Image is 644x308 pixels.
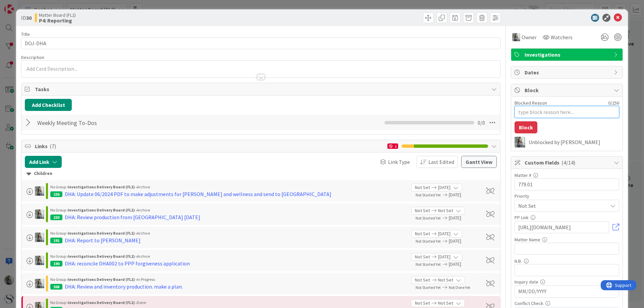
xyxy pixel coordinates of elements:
b: 30 [26,14,32,21]
div: 1 [387,143,398,149]
span: Not Set [438,300,453,307]
label: Blocked Reason [515,100,547,106]
div: 230 [50,214,62,220]
b: Investigations Delivery Board (FL1) › [68,184,137,189]
div: Unblocked by [PERSON_NAME] [529,139,619,145]
span: Watchers [551,33,573,41]
input: type card name here... [21,37,500,49]
span: Not Done Yet [449,285,470,290]
div: PP Link [515,215,619,220]
span: [DATE] [449,214,478,222]
span: Dates [525,68,610,76]
div: 368 [50,284,62,290]
span: Not Set [438,276,453,284]
span: ( 4/14 ) [561,159,575,166]
div: 190 [50,261,62,266]
span: Not Started Yet [416,285,441,290]
span: Last Edited [428,158,454,166]
span: Archive [137,207,150,212]
div: DHA: reconcile DHA002 to PPP forgiveness application [65,259,190,267]
img: LG [512,33,520,41]
span: Not Set [415,207,430,214]
span: Owner [522,33,537,41]
div: Conflict Check [515,301,619,306]
b: Investigations Delivery Board (FL1) › [68,207,137,212]
span: No Group › [50,231,68,236]
span: Not Set [518,201,604,210]
div: DHA: Review production from [GEOGRAPHIC_DATA] [DATE] [65,213,200,221]
span: Not Set [415,276,430,284]
label: N.B. [515,258,522,264]
span: Custom Fields [525,159,610,167]
span: Not Started Yet [416,262,441,267]
div: DHA: Update 06/2024 PDF to make adjustments for [PERSON_NAME] and wellness and send to [GEOGRAPHI... [65,190,331,198]
button: Block [515,121,537,133]
span: [DATE] [438,184,450,191]
span: Not Started Yet [416,239,441,244]
label: Matter Name [515,237,540,243]
span: Not Set [415,253,430,260]
span: Archive [137,231,150,236]
div: Inquiry date [515,280,619,284]
b: Investigations Delivery Board (FL1) › [68,254,137,259]
span: Not Set [438,207,453,214]
img: LG [35,279,44,288]
div: DHA: Review and inventory production. make a plan. [65,283,183,291]
span: Link Type [388,158,410,166]
span: Links [35,142,384,150]
div: DHA: Report to [PERSON_NAME] [65,236,141,244]
span: Done [137,300,146,305]
span: 0 / 0 [478,119,485,127]
b: P4: Reporting [39,18,76,23]
span: ID [21,14,32,22]
div: Priority [515,194,619,198]
span: Not Set [415,230,430,237]
input: Add Checklist... [35,117,186,129]
span: No Group › [50,277,68,282]
img: LG [35,209,44,219]
span: Block [525,86,610,94]
img: LG [35,256,44,265]
b: Investigations Delivery Board (FL1) › [68,231,137,236]
span: Tasks [35,85,488,93]
b: Investigations Delivery Board (FL1) › [68,300,137,305]
label: Matter # [515,172,531,178]
span: [DATE] [449,191,478,198]
img: LG [35,233,44,242]
span: No Group › [50,300,68,305]
span: Not Set [415,184,430,191]
span: ( 7 ) [50,143,56,149]
span: No Group › [50,207,68,212]
span: Archive [137,254,150,259]
span: [DATE] [438,253,450,260]
span: Not Started Yet [416,215,441,221]
div: 0 / 256 [549,100,619,106]
span: Not Set [415,300,430,307]
button: Gantt View [461,156,497,168]
span: Not Started Yet [416,192,441,197]
span: Description [21,54,44,60]
b: Investigations Delivery Board (FL1) › [68,277,137,282]
span: [DATE] [449,261,478,268]
span: In Progress [137,277,155,282]
button: Last Edited [417,156,458,168]
div: 236 [50,191,62,197]
div: 191 [50,238,62,243]
span: [DATE] [438,230,450,237]
span: No Group › [50,184,68,189]
img: LG [515,137,525,147]
div: Children [26,170,495,177]
span: Investigations [525,51,610,59]
span: Matter Board (FL2) [39,12,76,18]
span: Support [14,1,31,9]
span: No Group › [50,254,68,259]
img: LG [35,186,44,196]
button: Add Checklist [25,99,72,111]
label: Title [21,31,30,37]
input: MM/DD/YYYY [518,286,615,297]
button: Add Link [25,156,62,168]
span: Archive [137,184,150,189]
span: [DATE] [449,238,478,245]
